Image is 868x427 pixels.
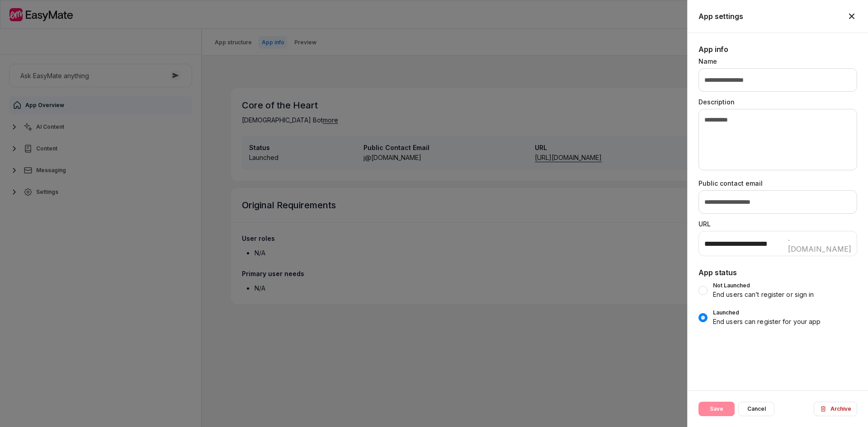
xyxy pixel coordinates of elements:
[698,267,857,278] p: App status
[713,282,814,290] p: Not Launched
[698,44,857,55] p: App info
[713,290,814,300] p: End users can’t register or sign in
[698,11,743,22] h2: App settings
[814,402,857,416] button: Archive
[738,402,774,416] button: Cancel
[713,317,821,327] p: End users can register for your app
[713,309,821,317] p: Launched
